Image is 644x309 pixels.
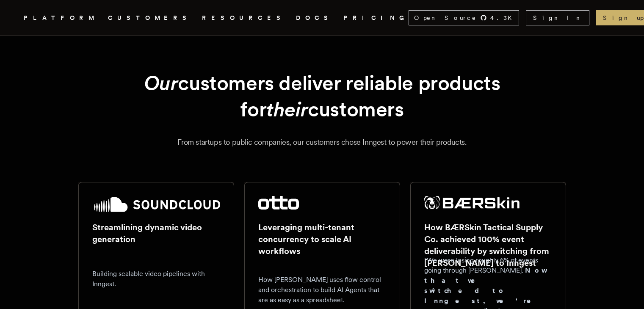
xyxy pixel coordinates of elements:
[266,97,308,121] em: their
[202,13,286,23] button: RESOURCES
[92,221,220,245] h2: Streamlining dynamic video generation
[258,221,386,257] h2: Leveraging multi-tenant concurrency to scale AI workflows
[343,13,409,23] a: PRICING
[296,13,333,23] a: DOCS
[414,14,477,22] span: Open Source
[424,221,552,269] h2: How BÆRSkin Tactical Supply Co. achieved 100% event deliverability by switching from [PERSON_NAME...
[108,13,192,23] a: CUSTOMERS
[490,14,517,22] span: 4.3 K
[144,71,178,95] em: Our
[424,196,520,210] img: BÆRSkin Tactical Supply Co.
[258,275,386,305] p: How [PERSON_NAME] uses flow control and orchestration to build AI Agents that are as easy as a sp...
[526,10,589,25] a: Sign In
[99,70,546,123] h1: customers deliver reliable products for customers
[258,196,299,210] img: Otto
[92,269,220,289] p: Building scalable video pipelines with Inngest.
[34,136,610,148] p: From startups to public companies, our customers chose Inngest to power their products.
[92,196,220,213] img: SoundCloud
[24,13,98,23] button: PLATFORM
